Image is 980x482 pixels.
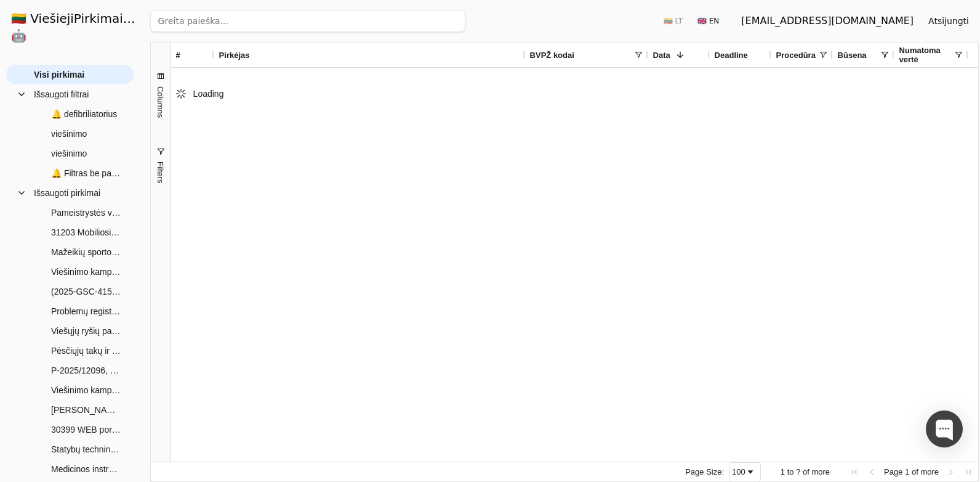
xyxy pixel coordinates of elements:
span: ? [796,467,800,476]
span: P-2025/12096, Mokslo paskirties modulinio pastato (gaminio) lopšelio-darželio Nidos g. 2A, Dercek... [51,361,121,380]
span: Viešinimo kampanija "Persėsk į elektromobilį" [51,381,121,399]
span: 30399 WEB portalų programavimo ir konsultavimo paslaugos [51,420,121,439]
span: of [803,467,809,476]
span: 1 [781,467,785,476]
span: 🔔 Filtras be pavadinimo [51,164,121,182]
span: Problemų registravimo ir administravimo informacinės sistemos sukūrimo, įdiegimo, palaikymo ir ap... [51,302,121,321]
span: Deadline [715,51,748,60]
input: Greita paieška... [150,10,465,32]
span: # [176,51,180,60]
span: [PERSON_NAME] valdymo informacinė sistema / Asset management information system [51,401,121,419]
span: viešinimo [51,125,87,143]
div: [EMAIL_ADDRESS][DOMAIN_NAME] [741,14,914,28]
div: Last Page [963,467,973,477]
span: Išsaugoti pirkimai [34,184,100,202]
span: Būsena [838,51,867,60]
span: Page [884,467,902,476]
span: Numatoma vertė [899,46,954,64]
span: Columns [156,86,165,118]
div: 100 [732,467,745,476]
div: Next Page [946,467,956,477]
span: more [920,467,939,476]
span: Pėsčiųjų takų ir automobilių stovėjimo aikštelių sutvarkymo darbai. [51,341,121,360]
span: Statybų techninės priežiūros paslaugos [51,440,121,459]
span: Medicinos instrumentų pirkimas I (10744) [51,460,121,478]
span: Loading [193,89,224,99]
div: Page Size: [685,467,724,476]
span: Procedūra [776,51,816,60]
span: (2025-GSC-415) Personalo valdymo sistemos nuomos ir kitos paslaugos [51,282,121,301]
span: 31203 Mobiliosios programėlės, interneto svetainės ir interneto parduotuvės sukūrimas su vystymo ... [51,223,121,242]
span: Visi pirkimai [34,65,84,84]
span: Pameistrystės viešinimo Lietuvoje komunikacijos strategijos įgyvendinimas [51,203,121,222]
span: 🔔 defibriliatorius [51,105,117,123]
span: Išsaugoti filtrai [34,85,89,104]
span: to [787,467,794,476]
button: 🇬🇧 EN [690,11,726,31]
span: viešinimo [51,144,87,163]
span: Data [653,51,670,60]
span: BVPŽ kodai [530,51,574,60]
div: First Page [849,467,859,477]
span: 1 [905,467,909,476]
button: Atsijungti [918,10,979,32]
span: Viešųjų ryšių paslaugos [51,322,121,340]
span: Filters [156,161,165,183]
span: Mažeikių sporto ir pramogų centro Sedos g. 55, Mažeikiuose statybos valdymo, įskaitant statybos t... [51,243,121,261]
span: of [912,467,918,476]
div: Previous Page [867,467,877,477]
span: Pirkėjas [219,51,250,60]
span: Viešinimo kampanija "Persėsk į elektromobilį" [51,263,121,281]
div: Page Size [729,462,761,482]
span: more [811,467,830,476]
